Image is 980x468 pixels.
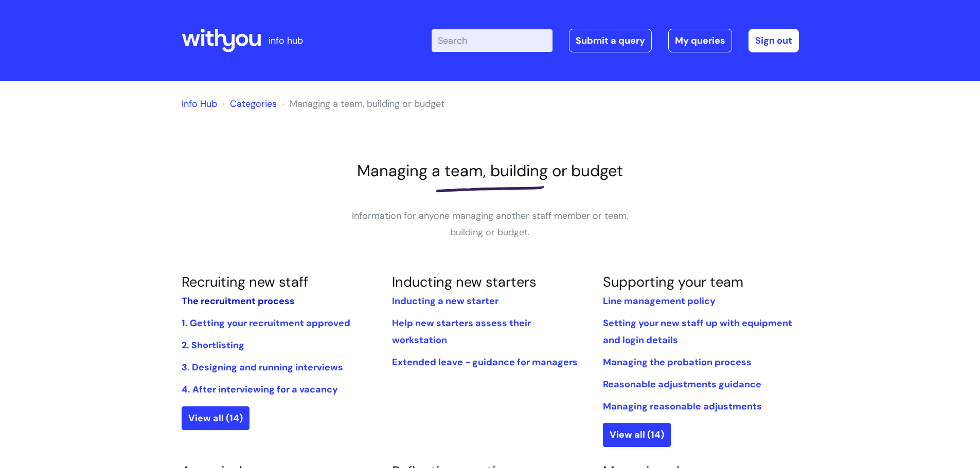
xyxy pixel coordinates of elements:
[182,406,250,430] a: View all (14)
[603,378,761,390] a: Reasonable adjustments guidance
[392,317,531,346] a: Help new starters assess their workstation
[603,423,671,446] a: View all (14)
[182,317,350,329] a: 1. Getting your recruitment approved
[182,295,295,307] a: The recruitment process
[279,96,444,112] li: Managing a team, building or budget
[182,98,217,110] a: Info Hub
[182,361,343,373] a: 3. Designing and running interviews
[182,339,244,351] a: 2. Shortlisting
[603,356,752,368] a: Managing the probation process
[668,29,732,52] a: My queries
[220,96,277,112] li: Solution home
[569,29,652,52] a: Submit a query
[392,273,537,291] a: Inducting new starters
[182,273,308,291] a: Recruiting new staff
[749,29,799,52] a: Sign out
[432,29,799,52] div: | -
[603,400,762,413] a: Managing reasonable adjustments
[182,161,799,180] h1: Managing a team, building or budget
[603,295,716,307] a: Line management policy
[392,295,498,307] a: Inducting a new starter
[230,98,277,110] a: Categories
[603,317,792,346] a: Setting your new staff up with equipment and login details
[182,383,338,396] a: 4. After interviewing for a vacancy
[392,356,578,368] a: Extended leave - guidance for managers
[432,29,553,52] input: Search
[603,273,743,291] a: Supporting your team
[269,32,303,49] p: info hub
[336,208,645,241] p: Information for anyone managing another staff member or team, building or budget.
